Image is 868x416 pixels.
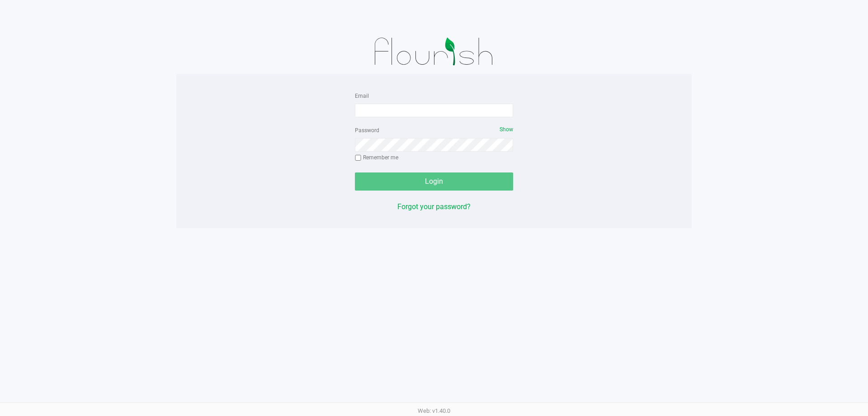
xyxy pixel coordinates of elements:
button: Forgot your password? [397,201,471,212]
label: Remember me [355,153,398,162]
label: Password [355,126,379,134]
span: Show [500,126,513,133]
input: Remember me [355,155,361,161]
label: Email [355,92,369,100]
span: Web: v1.40.0 [418,407,450,414]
